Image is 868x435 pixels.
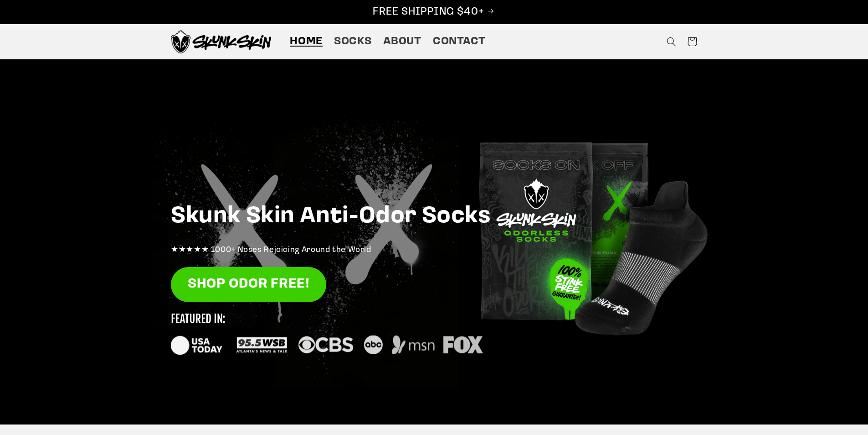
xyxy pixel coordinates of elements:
[661,31,682,52] summary: Search
[171,314,483,355] img: new_featured_logos_1_small.svg
[171,243,697,258] p: ★★★★★ 1000+ Noses Rejoicing Around the World
[329,29,377,54] a: Socks
[383,35,421,49] span: About
[10,5,858,19] p: FREE SHIPPING $40+
[171,30,271,53] img: Skunk Skin Anti-Odor Socks.
[284,29,329,54] a: Home
[334,35,371,49] span: Socks
[171,267,326,302] a: SHOP ODOR FREE!
[427,29,491,54] a: Contact
[290,35,323,49] span: Home
[377,29,427,54] a: About
[433,35,485,49] span: Contact
[171,205,491,228] strong: Skunk Skin Anti-Odor Socks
